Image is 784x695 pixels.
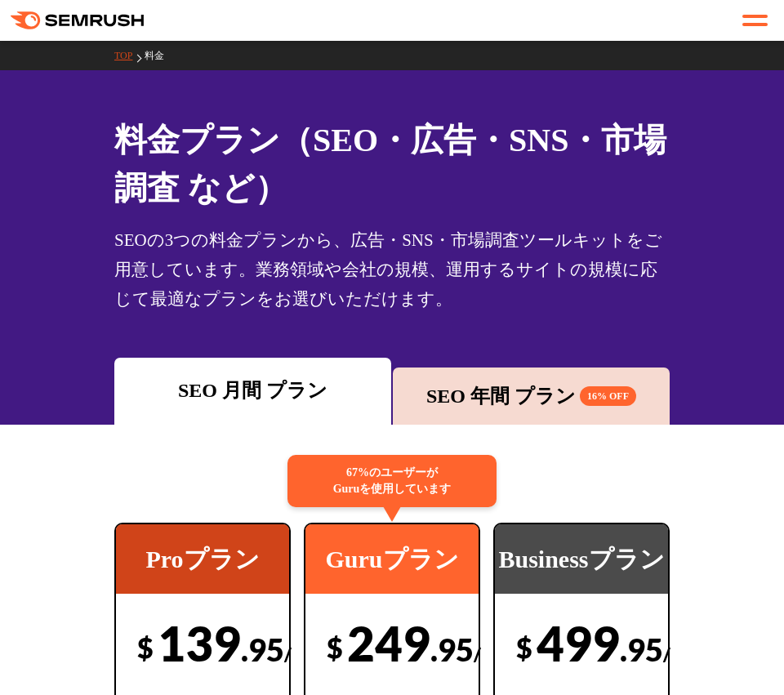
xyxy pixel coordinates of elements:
[145,50,176,61] a: 料金
[287,455,497,507] div: 67%のユーザーが Guruを使用しています
[495,524,668,594] div: Businessプラン
[116,524,289,594] div: Proプラン
[122,376,383,405] div: SEO 月間 プラン
[305,524,479,594] div: Guruプラン
[620,630,663,668] span: .95
[137,630,154,664] span: $
[580,386,636,406] span: 16% OFF
[114,116,670,212] h1: 料金プラン（SEO・広告・SNS・市場調査 など）
[401,381,661,411] div: SEO 年間 プラン
[430,630,474,668] span: .95
[327,630,343,664] span: $
[241,630,284,668] span: .95
[516,630,532,664] span: $
[114,50,145,61] a: TOP
[114,225,670,314] div: SEOの3つの料金プランから、広告・SNS・市場調査ツールキットをご用意しています。業務領域や会社の規模、運用するサイトの規模に応じて最適なプランをお選びいただけます。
